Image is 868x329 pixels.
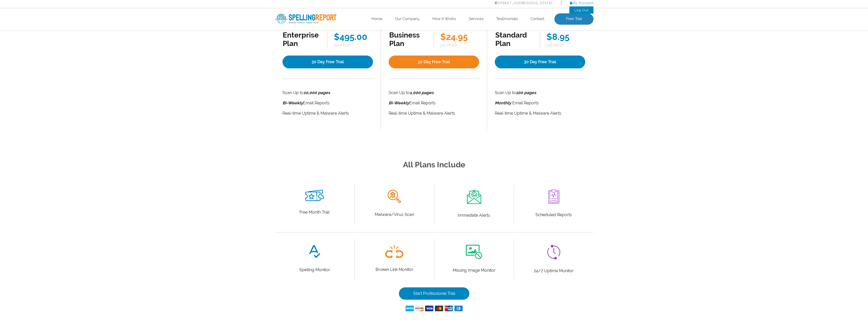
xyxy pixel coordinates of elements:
div: Enterprise Plan [283,31,321,48]
a: My Account [570,1,593,5]
a: Contact [531,16,544,22]
p: 24/7 Uptime Monitor [518,267,590,275]
li: Email Reports [495,99,585,107]
div: Standard Plan [495,31,533,48]
p: Immediate Alerts [438,212,510,219]
strong: Monthly [495,100,511,105]
img: SpellReport [275,14,336,24]
li: Real-time Uptime & Malware Alerts [495,110,585,117]
i: Bi-Weekly [282,100,303,105]
p: Malware/Virus Scan [359,211,430,218]
div: $495.00 [334,32,372,42]
p: Missing Image Monitor [438,267,510,274]
a: Start Professional Trial [399,287,469,300]
a: Services [469,16,483,22]
p: Free Month Trial [279,209,351,216]
i: Bi-Weekly [389,100,409,105]
li: Scan Up to [389,89,479,96]
li: Real-time Uptime & Malware Alerts [282,110,373,117]
a: Our Company [395,16,420,22]
strong: 10,000 pages [304,90,330,95]
a: Testimonials [496,16,518,22]
h2: All Plans Include [275,158,593,172]
img: Spelling Monitor [308,245,321,259]
span: per Month [440,43,479,47]
li: Real-time Uptime & Malware Alerts [389,110,479,117]
span: per Month [334,43,372,47]
div: $24.95 [440,32,479,42]
li: Email Reports [282,99,373,107]
div: Business Plan [389,31,427,48]
img: 24_7 Uptime Monitor [547,245,560,260]
img: Missing Image Monitor [466,245,482,259]
a: Home [371,16,382,22]
a: Free Trial [554,13,593,25]
a: How It Works [432,16,456,22]
span: per Month [546,43,585,47]
a: Log Out [574,8,589,12]
strong: 1,000 pages [410,90,434,95]
p: Scheduled Reports [518,211,590,218]
img: Broken Link Monitor [385,245,404,258]
li: Scan Up to [495,89,585,96]
strong: 100 pages [516,90,536,95]
img: Free Month Trial [305,190,324,201]
img: Malware Virus Scan [388,190,401,203]
img: Immediate Alerts [467,190,481,204]
p: Broken Link Monitor [359,266,430,273]
a: 30 Day Free Trial [389,56,479,68]
img: Bi Weekly Reports [548,190,559,204]
p: Spelling Monitor [279,266,351,273]
li: Scan Up to [282,89,373,96]
div: $8.95 [546,32,585,42]
a: [STREET_ADDRESS][US_STATE] [495,1,552,5]
a: 30 Day Free Trial [282,56,373,68]
a: 30 Day Free Trial [495,56,585,68]
li: Email Reports [389,99,479,107]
